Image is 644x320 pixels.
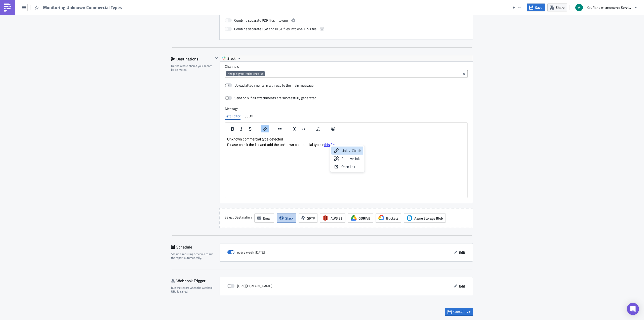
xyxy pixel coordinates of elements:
span: Azure Storage Blob [414,216,443,221]
div: JSON [246,112,253,120]
button: Edit [451,282,468,290]
button: Clear formatting [314,125,323,132]
iframe: Rich Text Area [225,135,467,198]
span: GDRIVE [358,216,370,221]
div: [URL][DOMAIN_NAME] [227,282,272,290]
span: Kaufland e-commerce Services GmbH & Co. KG [587,5,632,10]
button: SFTP [299,214,317,223]
div: Run the report when the webhook URL is called. [171,286,216,294]
button: Azure Storage BlobAzure Storage Blob [404,214,446,223]
button: Save [527,4,545,11]
button: Bold [228,125,237,132]
div: Ctrl+K [352,148,361,154]
div: Text Editor [225,112,240,120]
div: Send only if all attachments are successfully generated. [234,96,317,100]
div: Remove link [341,156,361,162]
img: Avatar [575,3,583,12]
div: Open Intercom Messenger [627,303,639,315]
div: Link... [331,147,363,155]
button: Clear selected items [461,71,467,77]
div: Define where should your report be delivered. [171,64,214,72]
button: Strikethrough [246,125,254,132]
button: Kaufland e-commerce Services GmbH & Co. KG [572,2,640,13]
button: Share [547,4,567,11]
button: Insert code line [290,125,299,132]
span: Save [535,5,542,10]
span: SFTP [307,216,315,221]
img: PushMetrics [4,4,12,12]
button: Insert/edit link [261,125,269,132]
div: Open link [341,164,361,170]
div: Link... [341,148,350,154]
span: Edit [459,250,465,255]
button: Hide content [214,55,220,61]
button: Edit [451,248,468,256]
button: Insert code block [299,125,308,132]
span: Buckets [386,216,398,221]
label: Upload attachments in a thread to the main message [225,83,313,88]
label: Message [225,106,468,111]
span: Combine separate CSV and XLSX files into one XLSX file [234,26,316,32]
button: Slack [220,55,243,61]
div: Webhook Trigger [171,277,220,285]
div: Open link [331,163,363,171]
label: Channels [225,64,468,69]
div: Destinations [171,55,214,63]
button: Emojis [329,125,337,132]
span: Combine separate PDF files into one [234,17,288,23]
button: Buckets [376,214,401,223]
span: #help-signup-rechtliches [228,72,259,76]
span: AWS S3 [331,216,343,221]
div: every week [DATE] [227,248,265,256]
button: Save & Exit [445,308,473,316]
span: Slack [227,55,235,61]
button: Blockquote [275,125,284,132]
button: Email [254,214,274,223]
button: GDRIVE [348,214,373,223]
span: Save & Exit [453,309,470,314]
div: Remove link [331,155,363,163]
div: Set up a recurring schedule to run the report automatically. [171,252,216,260]
span: Email [263,216,271,221]
span: Azure Storage Blob [407,215,413,221]
button: Slack [277,214,296,223]
label: Select Destination [225,214,252,221]
span: Monitoring Unknown Commercial Types [43,5,123,10]
span: Edit [459,283,465,289]
div: Schedule [171,243,220,251]
button: Italic [237,125,246,132]
span: Slack [285,216,293,221]
button: AWS S3 [320,214,345,223]
span: Share [556,5,565,10]
button: Remove Tag [260,71,265,76]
